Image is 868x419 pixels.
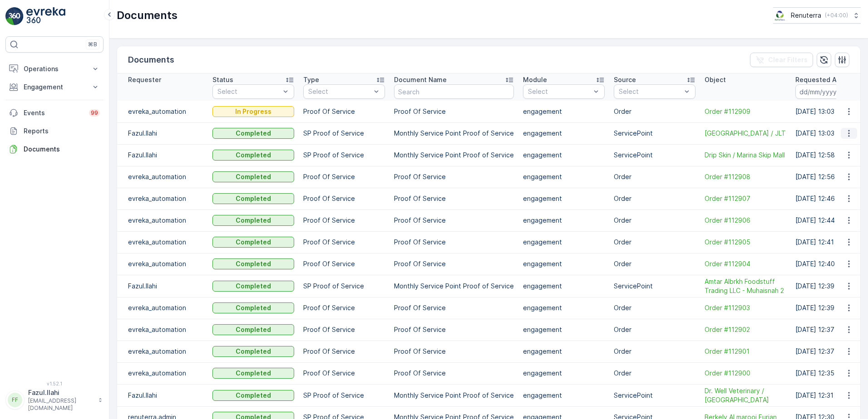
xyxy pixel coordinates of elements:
[523,216,605,225] p: engagement
[394,282,514,291] p: Monthly Service Point Proof of Service
[128,151,203,160] p: Fazul.Ilahi
[750,53,813,67] button: Clear Filters
[614,347,695,356] p: Order
[614,238,695,247] p: Order
[614,259,695,268] p: Order
[523,347,605,356] p: engagement
[303,172,385,181] p: Proof Of Service
[8,393,22,407] div: FF
[303,194,385,203] p: Proof Of Service
[791,11,821,20] p: Renuterra
[705,129,786,138] span: [GEOGRAPHIC_DATA] / JLT
[705,303,786,312] a: Order #112903
[705,172,786,181] a: Order #112908
[394,75,447,84] p: Document Name
[236,194,271,203] p: Completed
[212,128,294,139] button: Completed
[5,104,104,122] a: Events99
[236,369,271,378] p: Completed
[91,109,98,117] p: 99
[705,238,786,247] a: Order #112905
[705,151,786,160] a: Drip Skin / Marina Skip Mall
[705,347,786,356] a: Order #112901
[614,194,695,203] p: Order
[212,215,294,226] button: Completed
[236,303,271,312] p: Completed
[303,303,385,312] p: Proof Of Service
[24,64,85,73] p: Operations
[5,381,104,386] span: v 1.52.1
[303,216,385,225] p: Proof Of Service
[523,107,605,116] p: engagement
[614,75,636,84] p: Source
[705,194,786,203] a: Order #112907
[5,60,104,78] button: Operations
[308,87,371,96] p: Select
[523,391,605,400] p: engagement
[212,390,294,401] button: Completed
[128,129,203,138] p: Fazul.Ilahi
[212,237,294,248] button: Completed
[5,7,24,25] img: logo
[212,281,294,292] button: Completed
[236,129,271,138] p: Completed
[614,216,695,225] p: Order
[614,325,695,334] p: Order
[705,277,786,295] a: Amtar Albrkh Foodstuff Trading LLC - Muhaisnah 2
[212,368,294,379] button: Completed
[212,302,294,313] button: Completed
[212,106,294,117] button: In Progress
[614,151,695,160] p: ServicePoint
[26,7,65,25] img: logo_light-DOdMpM7g.png
[523,238,605,247] p: engagement
[88,41,97,48] p: ⌘B
[128,282,203,291] p: Fazul.Ilahi
[128,347,203,356] p: evreka_automation
[303,75,319,84] p: Type
[212,75,233,84] p: Status
[212,150,294,161] button: Completed
[614,282,695,291] p: ServicePoint
[394,369,514,378] p: Proof Of Service
[705,129,786,138] a: American Arabian Medical Center / JLT
[235,107,271,116] p: In Progress
[236,325,271,334] p: Completed
[705,325,786,334] a: Order #112902
[394,194,514,203] p: Proof Of Service
[394,84,514,99] input: Search
[523,75,547,84] p: Module
[523,259,605,268] p: engagement
[303,107,385,116] p: Proof Of Service
[28,397,94,412] p: [EMAIL_ADDRESS][DOMAIN_NAME]
[768,55,808,64] p: Clear Filters
[523,325,605,334] p: engagement
[303,369,385,378] p: Proof Of Service
[303,238,385,247] p: Proof Of Service
[394,129,514,138] p: Monthly Service Point Proof of Service
[523,369,605,378] p: engagement
[394,151,514,160] p: Monthly Service Point Proof of Service
[24,83,85,92] p: Engagement
[705,107,786,116] span: Order #112909
[236,391,271,400] p: Completed
[795,84,858,99] input: dd/mm/yyyy
[705,386,786,404] span: Dr. Well Veterinary / [GEOGRAPHIC_DATA]
[705,75,726,84] p: Object
[303,151,385,160] p: SP Proof of Service
[236,216,271,225] p: Completed
[394,172,514,181] p: Proof Of Service
[523,303,605,312] p: engagement
[128,391,203,400] p: Fazul.Ilahi
[303,129,385,138] p: SP Proof of Service
[614,369,695,378] p: Order
[705,369,786,378] a: Order #112900
[394,347,514,356] p: Proof Of Service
